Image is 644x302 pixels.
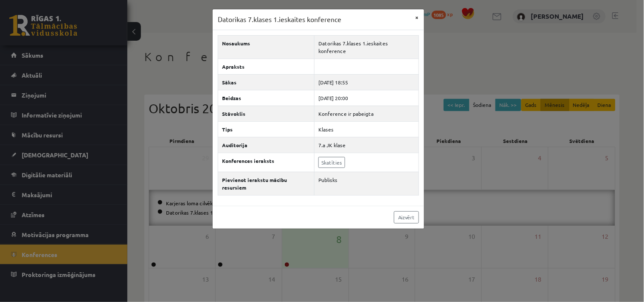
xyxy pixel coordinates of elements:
th: Tips [218,121,315,137]
td: Publisks [315,172,419,195]
h3: Datorikas 7.klases 1.ieskaites konference [218,14,341,25]
th: Konferences ieraksts [218,153,315,172]
th: Sākas [218,74,315,90]
td: [DATE] 20:00 [315,90,419,106]
button: × [411,9,424,25]
th: Stāvoklis [218,106,315,121]
th: Beidzas [218,90,315,106]
th: Pievienot ierakstu mācību resursiem [218,172,315,195]
td: [DATE] 18:55 [315,74,419,90]
th: Auditorija [218,137,315,153]
td: 7.a JK klase [315,137,419,153]
td: Datorikas 7.klases 1.ieskaites konference [315,35,419,59]
a: Skatīties [318,157,345,168]
th: Apraksts [218,59,315,74]
th: Nosaukums [218,35,315,59]
a: Aizvērt [394,211,419,224]
td: Konference ir pabeigta [315,106,419,121]
td: Klases [315,121,419,137]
